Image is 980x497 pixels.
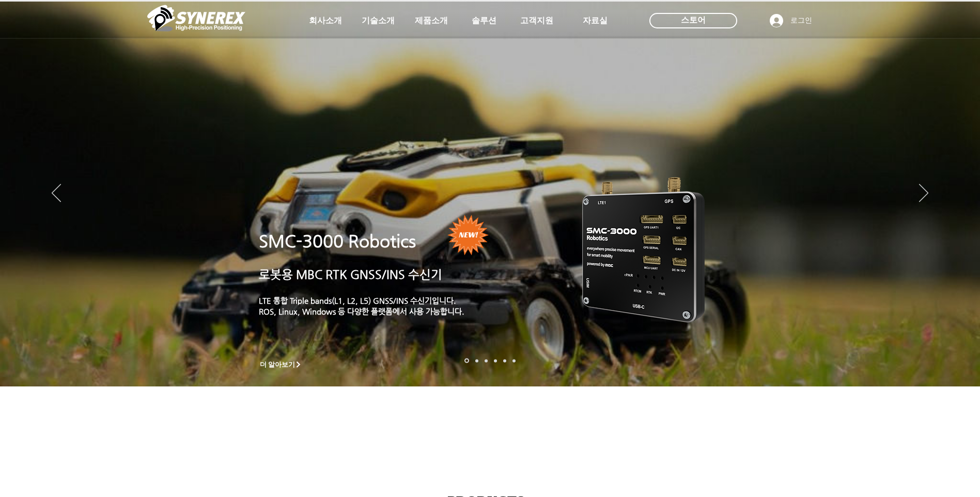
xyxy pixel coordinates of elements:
[511,10,563,31] a: 고객지원
[461,359,519,363] nav: 슬라이드
[309,15,342,26] span: 회사소개
[787,15,816,26] span: 로그인
[260,360,295,369] span: 더 알아보기
[362,15,395,26] span: 기술소개
[300,10,351,31] a: 회사소개
[568,162,720,335] img: KakaoTalk_20241224_155801212.png
[520,15,553,26] span: 고객지원
[259,268,442,281] a: 로봇용 MBC RTK GNSS/INS 수신기
[406,10,457,31] a: 제품소개
[415,15,448,26] span: 제품소개
[763,11,819,30] button: 로그인
[512,359,516,362] a: 정밀농업
[472,15,496,26] span: 솔루션
[583,15,608,26] span: 자료실
[147,3,245,34] img: 씨너렉스_White_simbol_대지 1.png
[352,10,404,31] a: 기술소개
[919,184,928,204] button: 다음
[649,13,737,28] div: 스토어
[475,359,478,362] a: 드론 8 - SMC 2000
[681,14,706,26] span: 스토어
[503,359,506,362] a: 로봇
[485,359,488,362] a: 측량 IoT
[259,296,456,305] a: LTE 통합 Triple bands(L1, L2, L5) GNSS/INS 수신기입니다.
[255,358,307,371] a: 더 알아보기
[52,184,61,204] button: 이전
[259,307,464,316] a: ROS, Linux, Windows 등 다양한 플랫폼에서 사용 가능합니다.
[458,10,510,31] a: 솔루션
[494,359,497,362] a: 자율주행
[464,359,469,363] a: 로봇- SMC 2000
[259,231,416,251] a: SMC-3000 Robotics
[569,10,621,31] a: 자료실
